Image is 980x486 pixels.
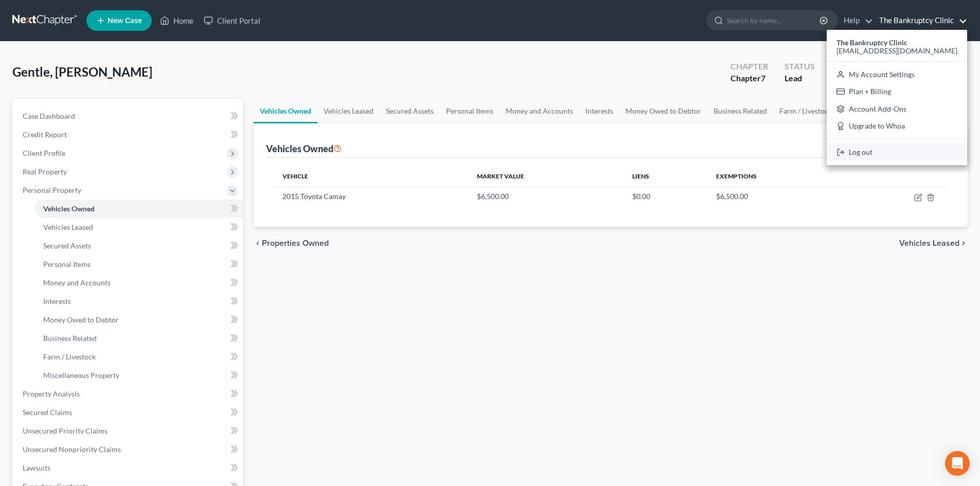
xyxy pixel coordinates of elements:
[155,11,199,30] a: Home
[35,348,243,366] a: Farm / Livestock
[23,445,121,454] span: Unsecured Nonpriority Claims
[14,385,243,403] a: Property Analysis
[254,99,317,123] a: Vehicles Owned
[35,200,243,218] a: Vehicles Owned
[199,11,265,30] a: Client Portal
[579,99,619,123] a: Interests
[440,99,500,123] a: Personal Items
[14,440,243,459] a: Unsecured Nonpriority Claims
[12,64,152,79] span: Gentle, [PERSON_NAME]
[761,73,765,83] span: 7
[707,99,773,123] a: Business Related
[317,99,380,123] a: Vehicles Leased
[23,149,65,157] span: Client Profile
[899,239,968,247] button: Vehicles Leased chevron_right
[619,99,707,123] a: Money Owed to Debtor
[43,352,96,361] span: Farm / Livestock
[43,297,71,305] span: Interests
[43,223,93,231] span: Vehicles Leased
[266,142,342,155] div: Vehicles Owned
[23,130,67,139] span: Credit Report
[274,166,468,187] th: Vehicle
[14,107,243,125] a: Case Dashboard
[35,237,243,255] a: Secured Assets
[730,73,768,84] div: Chapter
[262,239,329,247] span: Properties Owned
[274,187,468,206] td: 2015 Toyota Camay
[35,218,243,237] a: Vehicles Leased
[624,166,708,187] th: Liens
[727,11,821,30] input: Search by name...
[23,426,108,435] span: Unsecured Priority Claims
[836,38,907,47] strong: The Bankruptcy Clinic
[959,239,968,247] i: chevron_right
[773,99,838,123] a: Farm / Livestock
[43,315,119,324] span: Money Owed to Debtor
[785,73,815,84] div: Lead
[23,389,80,398] span: Property Analysis
[827,66,967,83] a: My Account Settings
[14,422,243,440] a: Unsecured Priority Claims
[23,167,67,176] span: Real Property
[43,204,95,213] span: Vehicles Owned
[827,100,967,118] a: Account Add-Ons
[43,278,111,287] span: Money and Accounts
[708,187,847,206] td: $6,500.00
[14,403,243,422] a: Secured Claims
[23,112,75,120] span: Case Dashboard
[35,366,243,385] a: Miscellaneous Property
[469,166,624,187] th: Market Value
[35,255,243,274] a: Personal Items
[43,260,91,268] span: Personal Items
[500,99,579,123] a: Money and Accounts
[839,11,873,30] a: Help
[827,83,967,100] a: Plan + Billing
[35,274,243,292] a: Money and Accounts
[43,371,119,380] span: Miscellaneous Property
[14,125,243,144] a: Credit Report
[624,187,708,206] td: $0.00
[827,118,967,135] a: Upgrade to Whoa
[254,239,329,247] button: chevron_left Properties Owned
[43,334,97,343] span: Business Related
[380,99,440,123] a: Secured Assets
[785,61,815,73] div: Status
[836,46,957,55] span: [EMAIL_ADDRESS][DOMAIN_NAME]
[108,17,142,25] span: New Case
[874,11,967,30] a: The Bankruptcy Clinic
[469,187,624,206] td: $6,500.00
[708,166,847,187] th: Exemptions
[23,408,72,417] span: Secured Claims
[35,311,243,329] a: Money Owed to Debtor
[43,241,91,250] span: Secured Assets
[14,459,243,477] a: Lawsuits
[35,329,243,348] a: Business Related
[945,451,970,476] div: Open Intercom Messenger
[827,143,967,161] a: Log out
[827,30,967,165] div: The Bankruptcy Clinic
[35,292,243,311] a: Interests
[23,463,50,472] span: Lawsuits
[730,61,768,73] div: Chapter
[899,239,959,247] span: Vehicles Leased
[23,186,81,194] span: Personal Property
[254,239,262,247] i: chevron_left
